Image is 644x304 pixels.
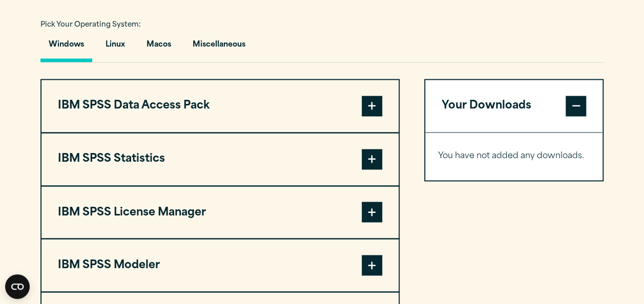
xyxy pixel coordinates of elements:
[97,33,133,62] button: Linux
[425,80,603,132] button: Your Downloads
[40,21,141,28] span: Pick Your Operating System:
[41,239,399,291] button: IBM SPSS Modeler
[41,80,399,132] button: IBM SPSS Data Access Pack
[184,33,254,62] button: Miscellaneous
[41,186,399,238] button: IBM SPSS License Manager
[138,33,179,62] button: Macos
[425,132,603,180] div: Your Downloads
[5,274,30,299] button: Open CMP widget
[41,133,399,185] button: IBM SPSS Statistics
[438,149,590,164] p: You have not added any downloads.
[40,33,92,62] button: Windows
